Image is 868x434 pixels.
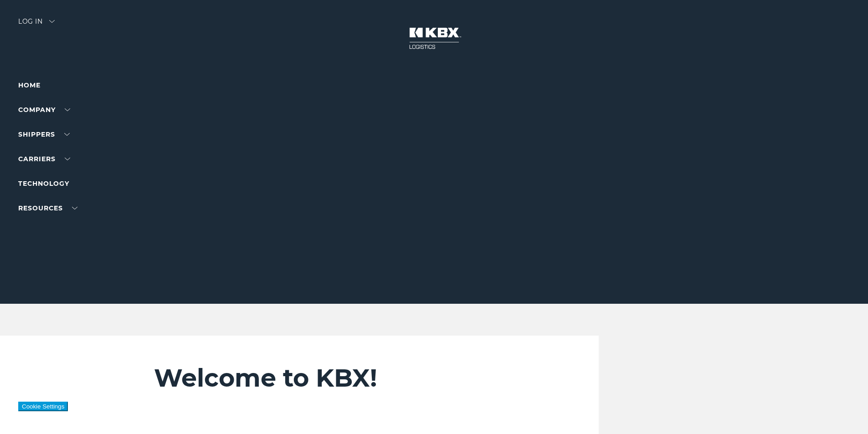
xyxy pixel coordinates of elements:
[49,20,55,23] img: arrow
[18,130,70,138] a: SHIPPERS
[18,155,70,163] a: Carriers
[18,81,41,89] a: Home
[400,18,468,58] img: kbx logo
[18,402,68,411] button: Cookie Settings
[18,18,55,31] div: Log in
[18,179,69,188] a: Technology
[18,204,77,212] a: RESOURCES
[18,106,70,114] a: Company
[154,363,544,393] h2: Welcome to KBX!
